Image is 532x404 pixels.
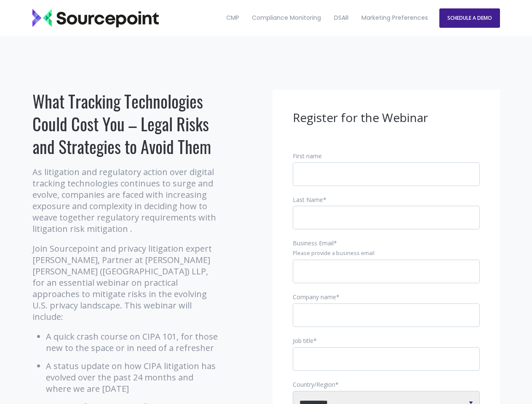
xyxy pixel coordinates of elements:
[32,9,159,27] img: Sourcepoint_logo_black_transparent (2)-2
[293,152,322,160] span: First name
[293,337,313,345] span: Job title
[439,8,500,28] a: SCHEDULE A DEMO
[293,239,334,247] span: Business Email
[293,196,323,204] span: Last Name
[293,293,336,301] span: Company name
[46,360,220,394] li: A status update on how CIPA litigation has evolved over the past 24 months and where we are [DATE]
[293,250,480,257] legend: Please provide a business email
[32,90,220,158] h1: What Tracking Technologies Could Cost You – Legal Risks and Strategies to Avoid Them
[46,331,220,353] li: A quick crash course on CIPA 101, for those new to the space or in need of a refresher
[32,166,220,234] p: As litigation and regulatory action over digital tracking technologies continues to surge and evo...
[293,380,335,388] span: Country/Region
[293,110,480,126] h3: Register for the Webinar
[32,243,220,322] p: Join Sourcepoint and privacy litigation expert [PERSON_NAME], Partner at [PERSON_NAME] [PERSON_NA...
